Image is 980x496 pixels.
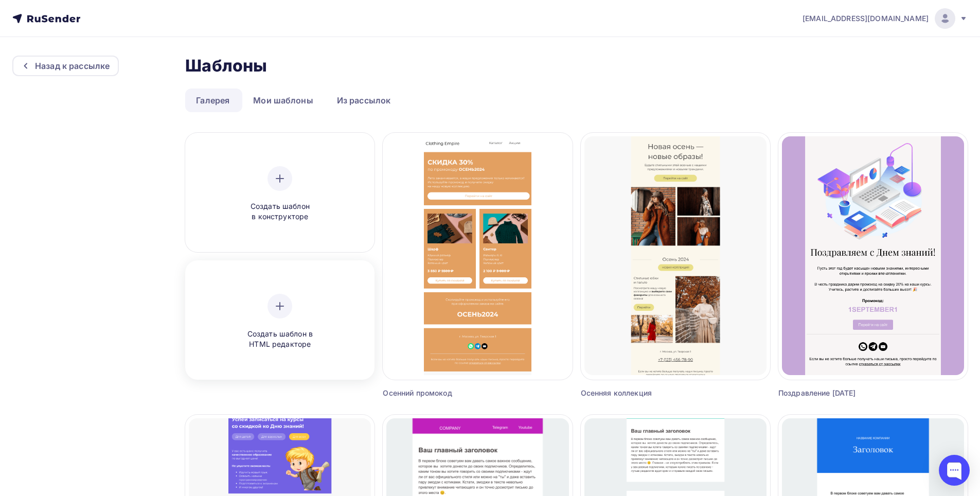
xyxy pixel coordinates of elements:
[581,388,723,398] div: Осенняя коллекция
[383,388,525,398] div: Осенний промокод
[185,88,240,112] a: Галерея
[185,56,267,76] h2: Шаблоны
[242,88,324,112] a: Мои шаблоны
[778,388,920,398] div: Поздравление [DATE]
[35,60,110,72] div: Назад к рассылке
[231,201,329,222] span: Создать шаблон в конструкторе
[231,329,329,350] span: Создать шаблон в HTML редакторе
[803,8,968,29] a: [EMAIL_ADDRESS][DOMAIN_NAME]
[326,88,402,112] a: Из рассылок
[803,13,929,24] span: [EMAIL_ADDRESS][DOMAIN_NAME]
